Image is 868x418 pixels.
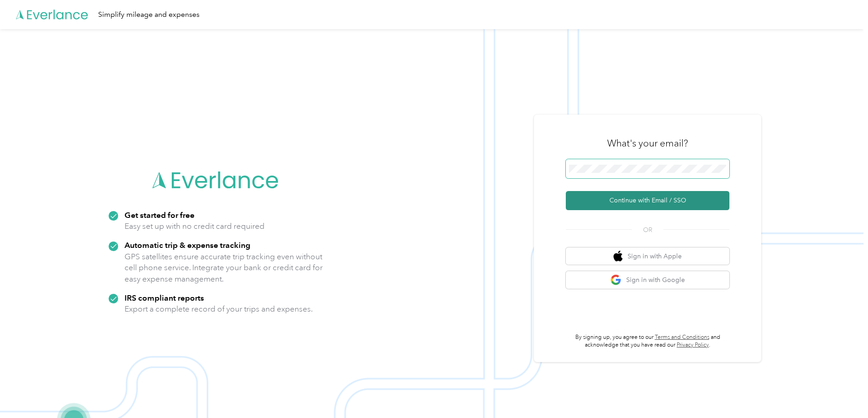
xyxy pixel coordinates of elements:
[655,334,709,341] a: Terms and Conditions
[125,293,204,302] strong: IRS compliant reports
[125,303,313,315] p: Export a complete record of your trips and expenses.
[125,210,195,220] strong: Get started for free
[566,247,729,265] button: apple logoSign in with Apple
[566,333,729,349] p: By signing up, you agree to our and acknowledge that you have read our .
[566,191,729,210] button: Continue with Email / SSO
[125,251,323,285] p: GPS satellites ensure accurate trip tracking even without cell phone service. Integrate your bank...
[566,271,729,289] button: google logoSign in with Google
[614,251,623,262] img: apple logo
[125,221,264,232] p: Easy set up with no credit card required
[610,274,622,286] img: google logo
[98,9,200,20] div: Simplify mileage and expenses
[632,225,663,235] span: OR
[607,137,688,150] h3: What's your email?
[677,342,709,348] a: Privacy Policy
[125,240,250,250] strong: Automatic trip & expense tracking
